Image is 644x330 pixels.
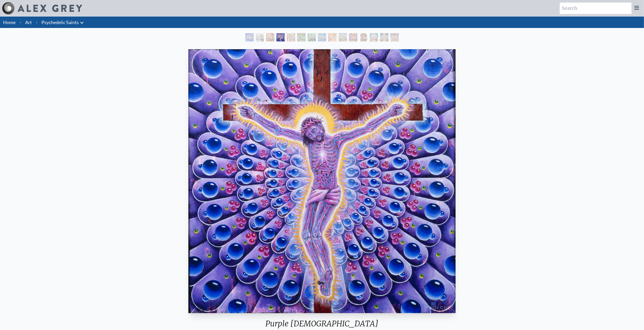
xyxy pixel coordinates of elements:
[266,33,274,41] div: [PERSON_NAME] M.D., Cartographer of Consciousness
[34,17,39,28] li: ·
[256,33,264,41] div: Beethoven
[318,33,326,41] div: [PERSON_NAME] & the New Eleusis
[370,33,378,41] div: Dalai Lama
[297,33,306,41] div: Cannabacchus
[287,33,295,41] div: The Shulgins and their Alchemical Angels
[391,33,399,41] div: [DEMOGRAPHIC_DATA]
[277,33,285,41] div: Purple [DEMOGRAPHIC_DATA]
[339,33,347,41] div: [PERSON_NAME]
[245,33,254,41] div: Psychedelic Healing
[308,33,316,41] div: [PERSON_NAME][US_STATE] - Hemp Farmer
[380,33,388,41] div: [PERSON_NAME]
[349,33,357,41] div: Vajra Guru
[359,33,368,41] div: Cosmic [DEMOGRAPHIC_DATA]
[41,19,79,26] a: Psychedelic Saints
[25,19,32,26] a: Art
[18,17,23,28] li: ·
[188,49,456,313] img: Purple-Jesus-1987-Alex-Grey-watermarked.jpg
[328,33,337,41] div: St. [PERSON_NAME] & The LSD Revelation Revolution
[3,19,16,25] a: Home
[560,3,632,14] input: Search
